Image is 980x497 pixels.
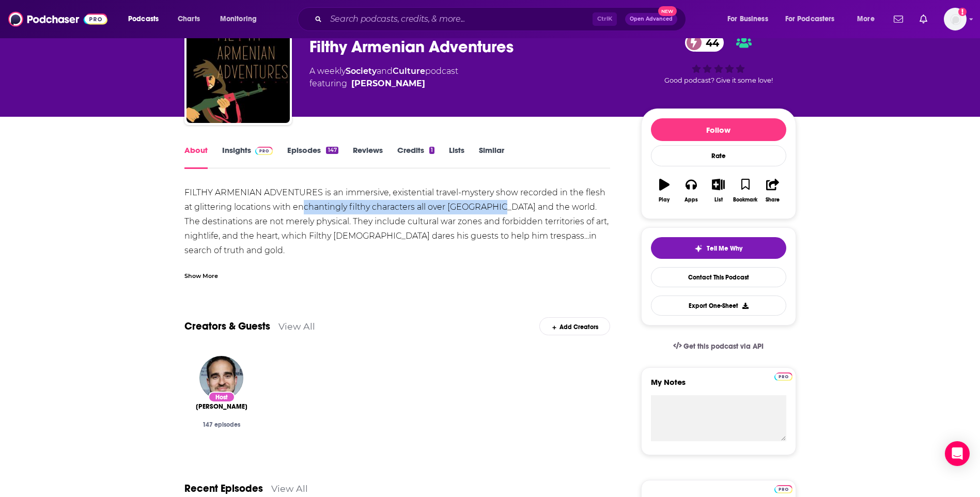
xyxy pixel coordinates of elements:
[326,11,593,27] input: Search podcasts, credits, & more...
[651,237,786,259] button: tell me why sparkleTell Me Why
[255,147,273,155] img: Podchaser Pro
[850,11,888,27] button: open menu
[651,118,786,141] button: Follow
[727,12,768,26] span: For Business
[651,267,786,287] a: Contact This Podcast
[678,172,705,209] button: Apps
[695,34,724,52] span: 44
[685,34,724,52] a: 44
[625,13,677,25] button: Open AdvancedNew
[171,11,206,27] a: Charts
[184,320,270,333] a: Creators & Guests
[630,17,673,22] span: Open Advanced
[307,7,696,31] div: Search podcasts, credits, & more...
[857,12,875,26] span: More
[785,12,835,26] span: For Podcasters
[326,147,338,154] div: 147
[351,77,425,90] a: Alec Mouhibian
[309,65,458,90] div: A weekly podcast
[766,197,780,203] div: Share
[208,392,235,402] div: Host
[184,185,611,301] div: FILTHY ARMENIAN ADVENTURES is an immersive, existential travel-mystery show recorded in the flesh...
[658,6,677,16] span: New
[641,27,796,91] div: 44Good podcast? Give it some love!
[659,197,670,203] div: Play
[222,145,273,169] a: InsightsPodchaser Pro
[121,11,172,27] button: open menu
[593,12,617,26] span: Ctrl K
[449,145,464,169] a: Lists
[705,172,732,209] button: List
[651,296,786,316] button: Export One-Sheet
[346,66,377,76] a: Society
[184,482,263,495] a: Recent Episodes
[720,11,781,27] button: open menu
[128,12,159,26] span: Podcasts
[479,145,504,169] a: Similar
[685,197,698,203] div: Apps
[651,145,786,166] div: Rate
[377,66,393,76] span: and
[193,421,251,428] div: 147 episodes
[944,8,967,30] img: User Profile
[353,145,383,169] a: Reviews
[733,197,757,203] div: Bookmark
[429,147,434,154] div: 1
[779,11,850,27] button: open menu
[651,377,786,395] label: My Notes
[287,145,338,169] a: Episodes147
[694,244,703,253] img: tell me why sparkle
[539,317,610,335] div: Add Creators
[707,244,742,253] span: Tell Me Why
[393,66,425,76] a: Culture
[714,197,723,203] div: List
[196,402,247,411] span: [PERSON_NAME]
[774,485,792,493] img: Podchaser Pro
[397,145,434,169] a: Credits1
[8,9,107,29] img: Podchaser - Follow, Share and Rate Podcasts
[213,11,270,27] button: open menu
[945,441,970,466] div: Open Intercom Messenger
[958,8,967,16] svg: Add a profile image
[651,172,678,209] button: Play
[683,342,764,351] span: Get this podcast via API
[665,334,772,359] a: Get this podcast via API
[220,12,257,26] span: Monitoring
[196,402,247,411] a: Alec Mouhibian
[278,321,315,332] a: View All
[890,10,907,28] a: Show notifications dropdown
[184,145,208,169] a: About
[774,484,792,493] a: Pro website
[944,8,967,30] span: Logged in as SkyHorsePub35
[732,172,759,209] button: Bookmark
[774,371,792,381] a: Pro website
[186,20,290,123] img: Filthy Armenian Adventures
[199,356,243,400] img: Alec Mouhibian
[271,483,308,494] a: View All
[944,8,967,30] button: Show profile menu
[759,172,786,209] button: Share
[774,372,792,381] img: Podchaser Pro
[309,77,458,90] span: featuring
[915,10,931,28] a: Show notifications dropdown
[178,12,200,26] span: Charts
[664,76,773,84] span: Good podcast? Give it some love!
